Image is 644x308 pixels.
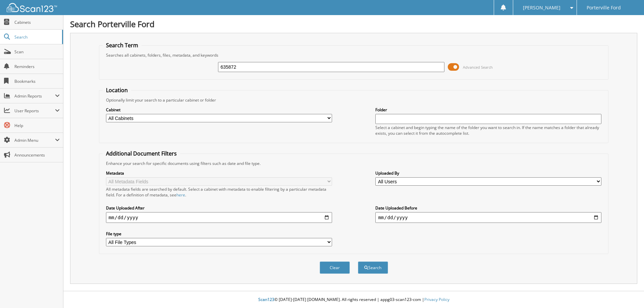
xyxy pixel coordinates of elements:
[375,125,601,136] div: Select a cabinet and begin typing the name of the folder you want to search in. If the name match...
[14,64,60,69] span: Reminders
[14,152,60,158] span: Announcements
[106,186,332,198] div: All metadata fields are searched by default. Select a cabinet with metadata to enable filtering b...
[103,161,605,166] div: Enhance your search for specific documents using filters such as date and file type.
[103,42,142,49] legend: Search Term
[63,292,644,308] div: © [DATE]-[DATE] [DOMAIN_NAME]. All rights reserved | appg03-scan123-com |
[258,297,274,302] span: Scan123
[358,261,388,274] button: Search
[375,205,601,211] label: Date Uploaded Before
[14,19,60,25] span: Cabinets
[14,49,60,55] span: Scan
[7,3,57,12] img: scan123-logo-white.svg
[523,6,560,10] span: [PERSON_NAME]
[14,137,55,143] span: Admin Menu
[375,107,601,113] label: Folder
[106,231,332,237] label: File type
[587,6,621,10] span: Porterville Ford
[176,192,185,198] a: here
[103,86,131,94] legend: Location
[375,170,601,176] label: Uploaded By
[106,170,332,176] label: Metadata
[106,205,332,211] label: Date Uploaded After
[103,150,180,157] legend: Additional Document Filters
[14,123,60,128] span: Help
[70,18,637,29] h1: Search Porterville Ford
[106,107,332,113] label: Cabinet
[106,212,332,223] input: start
[375,212,601,223] input: end
[463,65,493,70] span: Advanced Search
[14,34,59,40] span: Search
[103,97,605,103] div: Optionally limit your search to a particular cabinet or folder
[320,261,350,274] button: Clear
[103,52,605,58] div: Searches all cabinets, folders, files, metadata, and keywords
[424,297,449,302] a: Privacy Policy
[14,78,60,84] span: Bookmarks
[610,276,644,308] iframe: Chat Widget
[14,93,55,99] span: Admin Reports
[14,108,55,114] span: User Reports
